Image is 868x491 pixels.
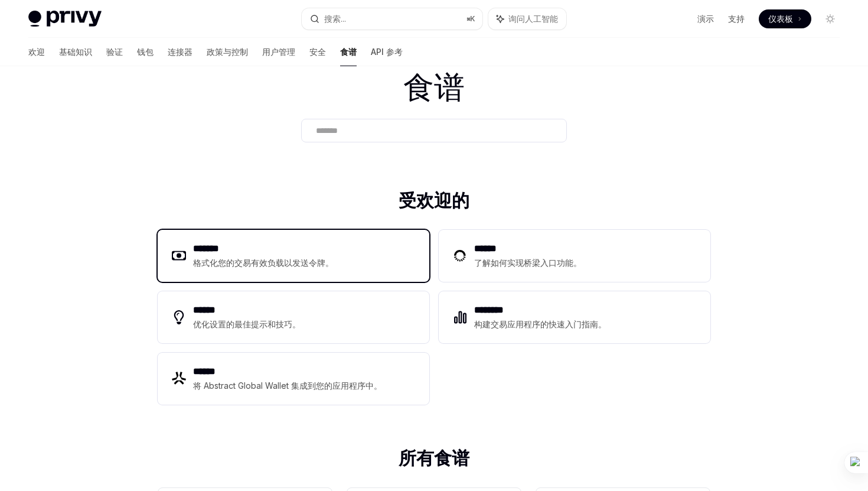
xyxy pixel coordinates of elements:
[106,47,123,57] font: 验证
[474,319,606,329] font: 构建交易应用程序的快速入门指南。
[340,47,357,57] font: 食谱
[158,353,429,405] a: **** *将 Abstract Global Wallet 集成到您的应用程序中。
[488,8,566,30] button: 询问人工智能
[470,14,475,23] font: K
[262,38,295,66] a: 用户管理
[262,47,295,57] font: 用户管理
[207,38,248,66] a: 政策与控制
[309,38,326,66] a: 安全
[371,38,403,66] a: API 参考
[193,381,382,391] font: 将 Abstract Global Wallet 集成到您的应用程序中。
[697,13,714,25] a: 演示
[28,38,45,66] a: 欢迎
[106,38,123,66] a: 验证
[302,8,482,30] button: 搜索...⌘K
[728,14,745,24] font: 支持
[466,14,470,23] font: ⌘
[474,258,582,268] font: 了解如何实现桥梁入口功能。
[821,9,840,28] button: 切换暗模式
[28,11,102,27] img: 灯光标志
[340,38,357,66] a: 食谱
[137,47,154,57] font: 钱包
[28,47,45,57] font: 欢迎
[137,38,154,66] a: 钱包
[193,319,301,329] font: 优化设置的最佳提示和技巧。
[309,47,326,57] font: 安全
[207,47,248,57] font: 政策与控制
[399,190,469,211] font: 受欢迎的
[768,14,793,24] font: 仪表板
[508,14,558,24] font: 询问人工智能
[59,38,92,66] a: 基础知识
[759,9,811,28] a: 仪表板
[399,447,469,469] font: 所有食谱
[168,38,192,66] a: 连接器
[371,47,403,57] font: API 参考
[59,47,92,57] font: 基础知识
[697,14,714,24] font: 演示
[168,47,192,57] font: 连接器
[403,69,465,106] font: 食谱
[728,13,745,25] a: 支持
[193,258,334,268] font: 格式化您的交易有效负载以发送令牌。
[324,14,346,24] font: 搜索...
